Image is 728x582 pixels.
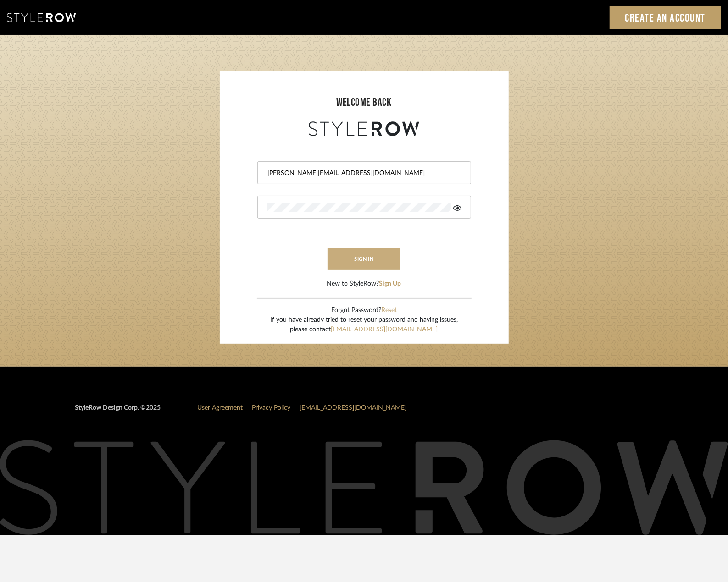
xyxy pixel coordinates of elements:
div: If you have already tried to reset your password and having issues, please contact [270,315,458,335]
div: New to StyleRow? [327,279,401,289]
button: Reset [381,306,397,315]
input: Email Address [267,169,459,178]
a: [EMAIL_ADDRESS][DOMAIN_NAME] [300,405,407,411]
div: StyleRow Design Corp. ©2025 [75,403,161,420]
a: Privacy Policy [252,405,291,411]
div: Forgot Password? [270,306,458,315]
a: Create an Account [610,6,722,29]
a: [EMAIL_ADDRESS][DOMAIN_NAME] [331,326,438,333]
div: welcome back [229,94,500,111]
a: User Agreement [198,405,243,411]
button: sign in [328,248,401,270]
button: Sign Up [379,279,401,289]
